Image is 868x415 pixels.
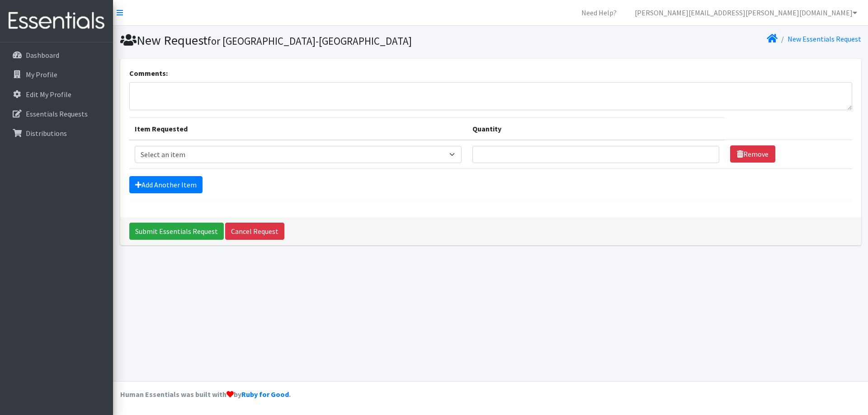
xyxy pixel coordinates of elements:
[26,129,67,138] p: Distributions
[788,34,861,43] a: New Essentials Request
[26,51,59,60] p: Dashboard
[4,85,109,103] a: Edit My Profile
[129,223,224,240] input: Submit Essentials Request
[26,90,71,99] p: Edit My Profile
[730,145,775,163] a: Remove
[4,124,109,142] a: Distributions
[574,4,624,22] a: Need Help?
[129,117,467,140] th: Item Requested
[26,70,57,79] p: My Profile
[4,46,109,64] a: Dashboard
[4,105,109,123] a: Essentials Requests
[120,390,291,399] strong: Human Essentials was built with by .
[129,68,168,79] label: Comments:
[129,176,203,193] a: Add Another Item
[26,109,88,118] p: Essentials Requests
[4,65,109,84] a: My Profile
[467,117,725,140] th: Quantity
[120,33,487,48] h1: New Request
[208,34,412,47] small: for [GEOGRAPHIC_DATA]-[GEOGRAPHIC_DATA]
[225,223,284,240] a: Cancel Request
[4,6,109,36] img: HumanEssentials
[241,390,289,399] a: Ruby for Good
[627,4,864,22] a: [PERSON_NAME][EMAIL_ADDRESS][PERSON_NAME][DOMAIN_NAME]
